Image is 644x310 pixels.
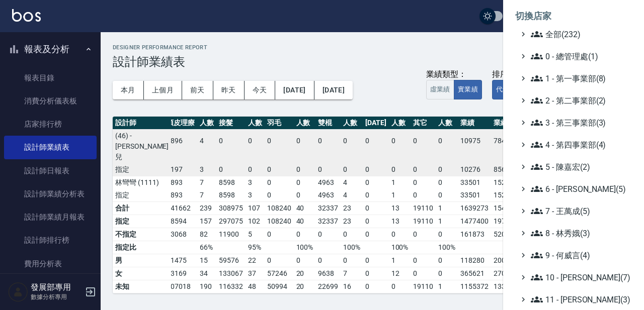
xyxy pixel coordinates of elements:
[531,249,628,261] span: 9 - 何威言(4)
[531,72,628,84] span: 1 - 第一事業部(8)
[531,271,628,283] span: 10 - [PERSON_NAME](7)
[531,139,628,151] span: 4 - 第四事業部(4)
[531,205,628,217] span: 7 - 王萬成(5)
[515,4,632,28] li: 切換店家
[531,94,628,107] span: 2 - 第二事業部(2)
[531,50,628,62] span: 0 - 總管理處(1)
[531,183,628,195] span: 6 - [PERSON_NAME](5)
[531,117,628,129] span: 3 - 第三事業部(3)
[531,28,628,40] span: 全部(232)
[531,161,628,173] span: 5 - 陳嘉宏(2)
[531,227,628,239] span: 8 - 林秀娥(3)
[531,293,628,305] span: 11 - [PERSON_NAME](3)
